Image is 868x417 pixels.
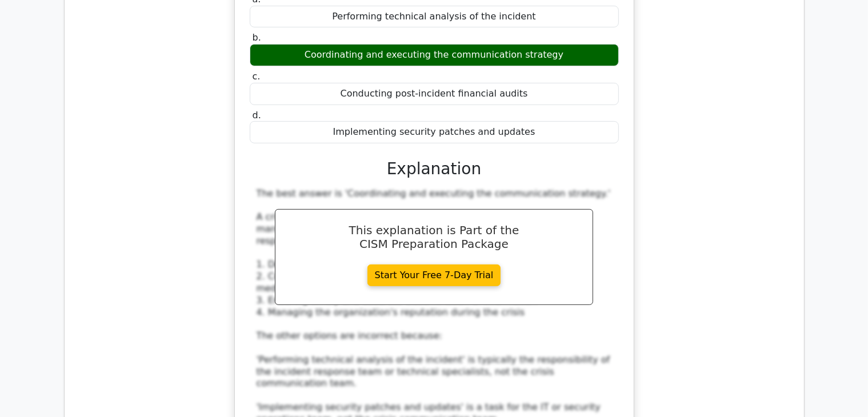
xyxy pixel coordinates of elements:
[250,6,619,28] div: Performing technical analysis of the incident
[367,264,501,286] a: Start Your Free 7-Day Trial
[253,71,261,82] span: c.
[253,32,261,43] span: b.
[250,83,619,105] div: Conducting post-incident financial audits
[253,110,261,121] span: d.
[250,44,619,66] div: Coordinating and executing the communication strategy
[250,121,619,143] div: Implementing security patches and updates
[257,159,612,179] h3: Explanation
